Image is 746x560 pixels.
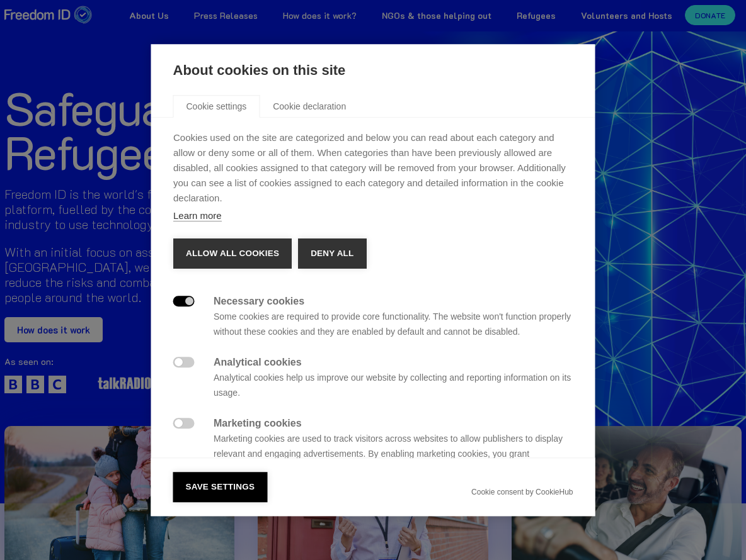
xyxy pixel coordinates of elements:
strong: Marketing cookies [214,418,302,428]
button: Save settings [173,472,268,502]
p: Marketing cookies are used to track visitors across websites to allow publishers to display relev... [214,431,573,476]
button: Allow all cookies [173,238,292,269]
p: Some cookies are required to provide core functionality. The website won't function properly with... [214,309,573,339]
a: Cookie consent by CookieHub [471,488,573,496]
label:  [173,418,195,428]
a: Learn more [173,210,222,221]
button: Deny all [298,238,366,269]
a: Cookie settings [173,95,260,118]
strong: Analytical cookies [214,357,302,367]
p: Analytical cookies help us improve our website by collecting and reporting information on its usage. [214,370,573,400]
strong: About cookies on this site [173,62,346,78]
label:  [173,357,195,367]
strong: Necessary cookies [214,296,304,306]
label:  [173,296,195,306]
a: Cookie declaration [260,95,359,118]
p: Cookies used on the site are categorized and below you can read about each category and allow or ... [173,130,573,206]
